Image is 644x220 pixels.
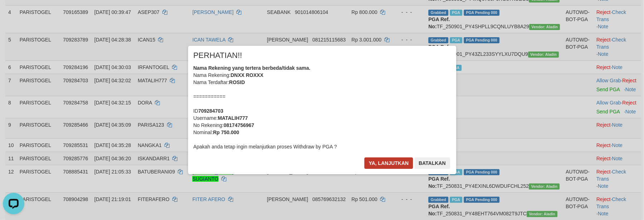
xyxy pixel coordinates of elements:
[3,3,24,24] button: Open LiveChat chat widget
[364,157,413,169] button: Ya, lanjutkan
[223,122,254,128] b: 08174756967
[198,108,223,114] b: 709284703
[231,72,264,78] b: DNXX ROXXX
[218,115,248,121] b: MATALIH777
[414,157,450,169] button: Batalkan
[193,52,242,59] span: PERHATIAN!!
[193,65,311,71] b: Nama Rekening yang tertera berbeda/tidak sama.
[193,64,451,150] div: Nama Rekening: Nama Terdaftar: =========== ID Username: No Rekening: Nominal: Apakah anda tetap i...
[213,129,239,135] b: Rp 750.000
[229,79,245,85] b: ROSID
